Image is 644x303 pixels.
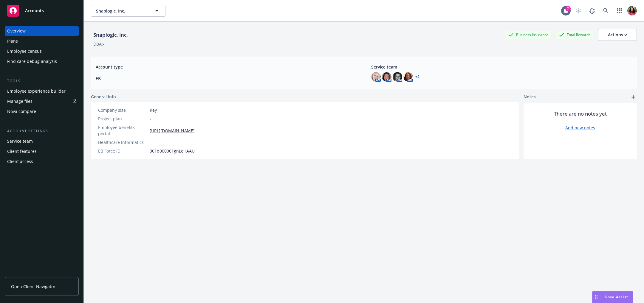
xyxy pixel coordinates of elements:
[524,94,536,101] span: Notes
[7,97,32,106] div: Manage files
[592,291,600,303] div: Drag to move
[5,36,79,46] a: Plans
[505,31,551,38] div: Business Insurance
[592,291,633,303] button: Nova Assist
[25,8,44,13] span: Accounts
[7,26,26,36] div: Overview
[371,64,632,70] span: Service team
[96,64,357,70] span: Account type
[630,94,637,101] a: add
[614,5,626,17] a: Switch app
[556,31,593,38] div: Total Rewards
[11,283,55,290] span: Open Client Navigator
[415,75,419,79] a: +2
[7,147,37,156] div: Client features
[5,97,79,106] a: Manage files
[91,31,130,39] div: Snaplogic, Inc.
[5,26,79,36] a: Overview
[5,147,79,156] a: Client features
[605,294,628,299] span: Nova Assist
[403,72,413,82] img: photo
[5,86,79,96] a: Employee experience builder
[586,5,598,17] a: Report a Bug
[5,78,79,84] div: Tools
[93,41,104,47] div: DBA: -
[600,5,612,17] a: Search
[150,148,195,154] span: 001d000001gnLeHAAU
[565,6,571,11] div: 7
[98,107,147,113] div: Company size
[7,86,66,96] div: Employee experience builder
[98,116,147,122] div: Project plan
[91,5,165,17] button: Snaplogic, Inc.
[98,124,147,137] div: Employee benefits portal
[572,5,584,17] a: Start snowing
[7,36,18,46] div: Plans
[608,29,627,41] div: Actions
[150,116,151,122] span: -
[96,8,148,14] span: Snaplogic, Inc.
[7,157,33,166] div: Client access
[98,139,147,145] div: Healthcare Informatics
[5,136,79,146] a: Service team
[7,46,42,56] div: Employee census
[371,72,381,82] img: photo
[91,94,116,100] span: General info
[554,110,607,117] span: There are no notes yet
[627,6,637,15] img: photo
[393,72,402,82] img: photo
[565,125,595,131] a: Add new notes
[5,57,79,66] a: Find care debug analysis
[5,46,79,56] a: Employee census
[5,128,79,134] div: Account settings
[96,75,357,82] span: EB
[98,148,147,154] div: EB Force ID
[150,128,195,134] a: [URL][DOMAIN_NAME]
[150,139,151,145] span: -
[598,29,637,41] button: Actions
[150,107,157,113] span: Key
[5,2,79,19] a: Accounts
[5,107,79,116] a: Nova compare
[382,72,391,82] img: photo
[5,157,79,166] a: Client access
[7,136,33,146] div: Service team
[7,57,57,66] div: Find care debug analysis
[7,107,36,116] div: Nova compare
